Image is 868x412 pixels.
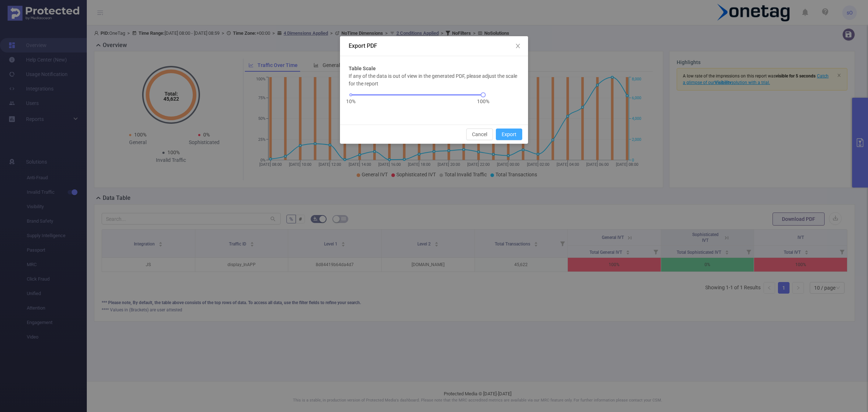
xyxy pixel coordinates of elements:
p: If any of the data is out of view in the generated PDF, please adjust the scale for the report [349,72,519,88]
button: Cancel [466,129,493,140]
button: Close [508,36,528,56]
b: Table Scale [349,65,376,72]
span: 10% [346,98,356,105]
div: Export PDF [349,42,519,50]
button: Export [496,129,522,140]
i: icon: close [515,43,521,49]
span: 100% [477,98,489,105]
